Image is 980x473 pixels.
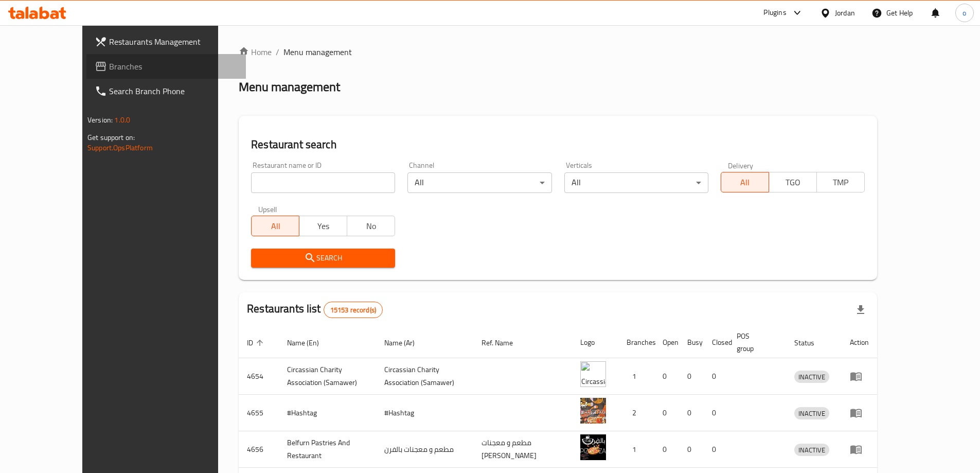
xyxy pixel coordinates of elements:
[769,172,817,192] button: TGO
[618,395,654,431] td: 2
[256,219,295,234] span: All
[239,46,272,58] a: Home
[276,46,279,58] li: /
[283,46,352,58] span: Menu management
[279,395,376,431] td: #Hashtag
[850,370,869,382] div: Menu
[247,337,266,349] span: ID
[821,175,861,190] span: TMP
[87,141,153,154] a: Support.OpsPlatform
[850,443,869,456] div: Menu
[704,358,728,395] td: 0
[109,36,238,48] span: Restaurants Management
[679,431,704,468] td: 0
[679,395,704,431] td: 0
[728,162,754,169] label: Delivery
[580,398,606,424] img: #Hashtag
[114,113,130,127] span: 1.0.0
[654,395,679,431] td: 0
[773,175,813,190] span: TGO
[86,54,246,79] a: Branches
[304,219,343,234] span: Yes
[654,431,679,468] td: 0
[794,371,829,383] div: INACTIVE
[794,337,828,349] span: Status
[299,216,347,236] button: Yes
[794,444,829,456] div: INACTIVE
[794,407,829,419] div: INACTIVE
[618,358,654,395] td: 1
[704,431,728,468] td: 0
[279,358,376,395] td: ​Circassian ​Charity ​Association​ (Samawer)
[816,172,865,192] button: TMP
[654,358,679,395] td: 0
[407,172,551,193] div: All
[259,252,387,265] span: Search
[842,327,877,358] th: Action
[384,337,428,349] span: Name (Ar)
[239,46,877,58] nav: breadcrumb
[251,216,299,236] button: All
[239,395,279,431] td: 4655
[963,7,966,19] span: o
[258,205,277,213] label: Upsell
[251,137,865,152] h2: Restaurant search
[679,358,704,395] td: 0
[580,434,606,460] img: Belfurn Pastries And Restaurant
[376,395,473,431] td: #Hashtag
[87,113,113,127] span: Version:
[86,29,246,54] a: Restaurants Management
[794,371,829,383] span: INACTIVE
[324,305,382,315] span: 15153 record(s)
[794,408,829,419] span: INACTIVE
[287,337,332,349] span: Name (En)
[618,431,654,468] td: 1
[87,131,135,144] span: Get support on:
[239,79,340,95] h2: Menu management
[654,327,679,358] th: Open
[279,431,376,468] td: Belfurn Pastries And Restaurant
[794,444,829,456] span: INACTIVE
[848,297,873,322] div: Export file
[109,85,238,97] span: Search Branch Phone
[763,7,786,19] div: Plugins
[109,60,238,73] span: Branches
[725,175,765,190] span: All
[239,431,279,468] td: 4656
[835,7,855,19] div: Jordan
[247,301,383,318] h2: Restaurants list
[376,431,473,468] td: مطعم و معجنات بالفرن
[580,361,606,387] img: ​Circassian ​Charity ​Association​ (Samawer)
[679,327,704,358] th: Busy
[704,395,728,431] td: 0
[704,327,728,358] th: Closed
[482,337,526,349] span: Ref. Name
[351,219,391,234] span: No
[737,330,774,355] span: POS group
[618,327,654,358] th: Branches
[86,79,246,103] a: Search Branch Phone
[376,358,473,395] td: ​Circassian ​Charity ​Association​ (Samawer)
[850,407,869,419] div: Menu
[564,172,708,193] div: All
[239,358,279,395] td: 4654
[572,327,618,358] th: Logo
[251,249,395,268] button: Search
[251,172,395,193] input: Search for restaurant name or ID..
[721,172,769,192] button: All
[324,302,383,318] div: Total records count
[347,216,395,236] button: No
[473,431,572,468] td: مطعم و معجنات [PERSON_NAME]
